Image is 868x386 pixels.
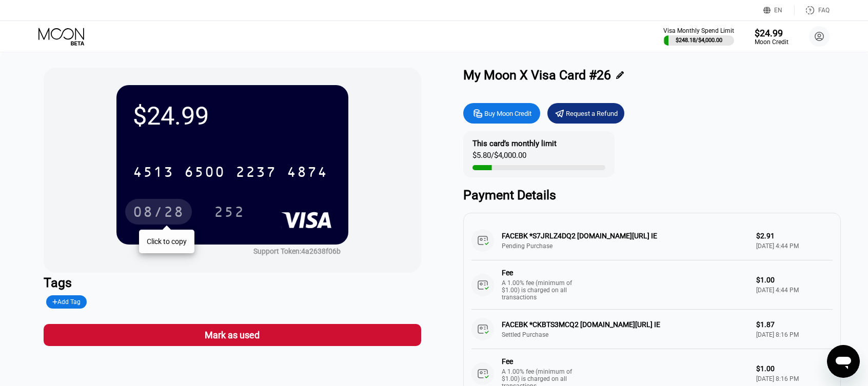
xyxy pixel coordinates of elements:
div: Request a Refund [566,109,618,118]
div: $1.00 [756,364,833,373]
div: $24.99Moon Credit [755,28,788,46]
div: Click to copy [147,237,187,246]
div: Mark as used [205,329,260,341]
div: Request a Refund [547,103,624,124]
div: FeeA 1.00% fee (minimum of $1.00) is charged on all transactions$1.00[DATE] 4:44 PM [471,260,833,310]
div: Mark as used [44,324,421,346]
div: Buy Moon Credit [463,103,540,124]
div: Moon Credit [755,38,788,46]
div: Add Tag [46,295,87,309]
div: EN [774,7,782,14]
div: Payment Details [463,188,841,202]
div: Visa Monthly Spend Limit [663,27,734,34]
div: Support Token:4a2638f06b [253,247,341,255]
div: $24.99 [133,101,332,131]
div: [DATE] 8:16 PM [756,375,833,382]
div: 252 [206,199,252,225]
div: Add Tag [52,298,81,306]
div: Fee [502,357,574,365]
div: My Moon X Visa Card #26 [463,68,611,83]
div: 08/28 [133,205,184,221]
div: Support Token: 4a2638f06b [253,247,341,255]
div: 252 [214,205,245,221]
div: Fee [502,269,574,277]
div: $248.18 / $4,000.00 [676,37,722,44]
div: EN [763,5,795,15]
div: 4874 [287,165,328,181]
div: This card’s monthly limit [472,139,557,148]
div: 4513 [133,165,174,181]
div: 4513650022374874 [127,159,334,185]
div: A 1.00% fee (minimum of $1.00) is charged on all transactions [502,279,579,301]
div: Visa Monthly Spend Limit$248.18/$4,000.00 [663,27,734,46]
div: $5.80 / $4,000.00 [472,151,526,165]
div: $24.99 [755,28,788,38]
div: $1.00 [756,276,833,284]
div: Buy Moon Credit [484,109,531,118]
div: 08/28 [125,199,192,225]
div: 2237 [235,165,277,181]
div: Tags [44,275,421,290]
div: FAQ [818,7,830,14]
div: 6500 [184,165,225,181]
div: [DATE] 4:44 PM [756,287,833,294]
div: FAQ [795,5,830,15]
iframe: Button to launch messaging window [827,345,860,378]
